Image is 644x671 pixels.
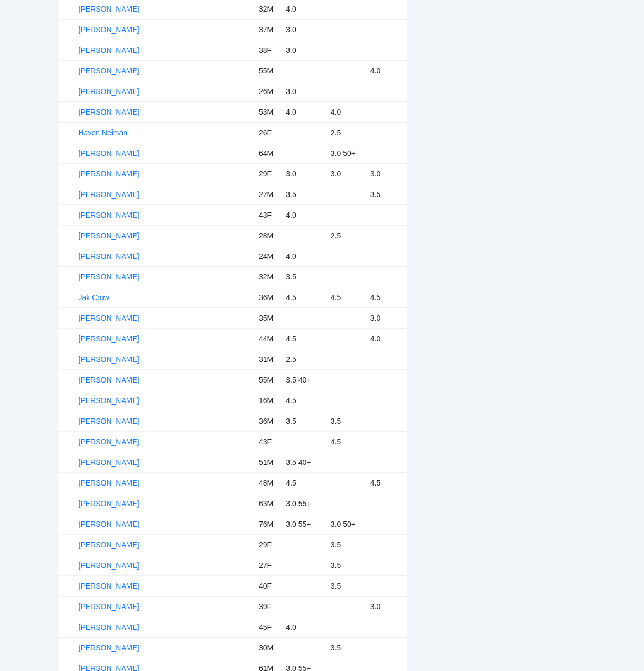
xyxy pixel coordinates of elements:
[79,540,139,549] a: [PERSON_NAME]
[79,231,139,240] a: [PERSON_NAME]
[326,638,366,658] td: 3.5
[282,370,326,390] td: 3.5 40+
[255,184,282,205] td: 27M
[255,20,282,40] td: 37M
[79,67,139,75] a: [PERSON_NAME]
[326,143,366,164] td: 3.0 50+
[282,493,326,514] td: 3.0 55+
[255,287,282,308] td: 36M
[255,493,282,514] td: 63M
[79,582,139,590] a: [PERSON_NAME]
[282,349,326,370] td: 2.5
[79,602,139,611] a: [PERSON_NAME]
[282,473,326,493] td: 4.5
[326,535,366,555] td: 3.5
[255,597,282,617] td: 39F
[79,561,139,570] a: [PERSON_NAME]
[79,623,139,631] a: [PERSON_NAME]
[366,164,407,184] td: 3.0
[79,25,139,34] a: [PERSON_NAME]
[255,246,282,267] td: 24M
[255,514,282,535] td: 76M
[282,20,326,40] td: 3.0
[79,149,139,157] a: [PERSON_NAME]
[79,108,139,116] a: [PERSON_NAME]
[79,479,139,487] a: [PERSON_NAME]
[255,473,282,493] td: 48M
[255,390,282,411] td: 16M
[255,102,282,123] td: 53M
[255,61,282,81] td: 55M
[79,334,139,343] a: [PERSON_NAME]
[79,499,139,508] a: [PERSON_NAME]
[326,514,366,535] td: 3.0 50+
[79,252,139,260] a: [PERSON_NAME]
[282,184,326,205] td: 3.5
[326,432,366,452] td: 4.5
[255,555,282,576] td: 27F
[326,102,366,123] td: 4.0
[326,576,366,597] td: 3.5
[79,314,139,322] a: [PERSON_NAME]
[255,638,282,658] td: 30M
[79,170,139,178] a: [PERSON_NAME]
[282,617,326,638] td: 4.0
[282,205,326,226] td: 4.0
[366,473,407,493] td: 4.5
[79,128,128,137] a: Haven Neiman
[366,308,407,329] td: 3.0
[79,211,139,219] a: [PERSON_NAME]
[255,164,282,184] td: 29F
[282,267,326,287] td: 3.5
[79,417,139,425] a: [PERSON_NAME]
[282,452,326,473] td: 3.5 40+
[326,123,366,143] td: 2.5
[79,355,139,364] a: [PERSON_NAME]
[366,61,407,81] td: 4.0
[79,520,139,528] a: [PERSON_NAME]
[255,308,282,329] td: 35M
[282,329,326,349] td: 4.5
[255,411,282,432] td: 36M
[366,184,407,205] td: 3.5
[326,164,366,184] td: 3.0
[255,329,282,349] td: 44M
[255,349,282,370] td: 31M
[282,514,326,535] td: 3.0 55+
[255,40,282,61] td: 38F
[79,437,139,446] a: [PERSON_NAME]
[255,535,282,555] td: 29F
[282,411,326,432] td: 3.5
[282,102,326,123] td: 4.0
[79,293,109,302] a: Jak Crow
[282,390,326,411] td: 4.5
[79,644,139,652] a: [PERSON_NAME]
[255,81,282,102] td: 26M
[326,555,366,576] td: 3.5
[79,396,139,405] a: [PERSON_NAME]
[282,287,326,308] td: 4.5
[255,226,282,246] td: 28M
[282,40,326,61] td: 3.0
[255,370,282,390] td: 55M
[255,576,282,597] td: 40F
[326,411,366,432] td: 3.5
[79,376,139,384] a: [PERSON_NAME]
[255,143,282,164] td: 64M
[79,190,139,199] a: [PERSON_NAME]
[255,617,282,638] td: 45F
[326,226,366,246] td: 2.5
[79,273,139,281] a: [PERSON_NAME]
[255,205,282,226] td: 43F
[255,267,282,287] td: 32M
[79,87,139,96] a: [PERSON_NAME]
[366,329,407,349] td: 4.0
[79,458,139,467] a: [PERSON_NAME]
[255,123,282,143] td: 26F
[255,432,282,452] td: 43F
[282,164,326,184] td: 3.0
[79,46,139,54] a: [PERSON_NAME]
[366,287,407,308] td: 4.5
[282,81,326,102] td: 3.0
[79,5,139,13] a: [PERSON_NAME]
